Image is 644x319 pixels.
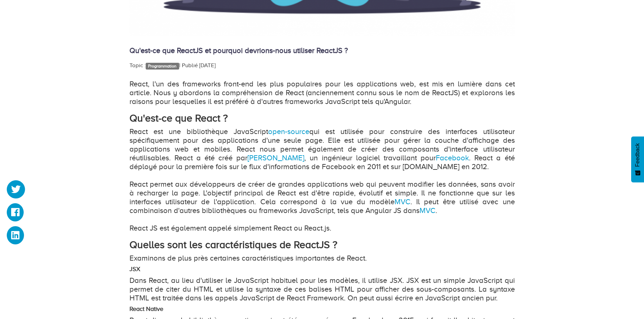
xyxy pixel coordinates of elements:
a: open-source [268,127,309,136]
strong: JSX [129,266,140,272]
strong: React Native [129,305,163,312]
iframe: Drift Widget Chat Window [505,215,640,289]
a: [PERSON_NAME] [247,154,304,162]
a: MVC [420,206,435,215]
span: Topic : | [129,62,181,69]
p: React est une bibliothèque JavaScript qui est utilisée pour construire des interfaces utilisateur... [129,127,515,233]
h4: Qu'est-ce que ReactJS et pourquoi devrions-nous utiliser ReactJS ? [129,47,515,55]
iframe: Drift Widget Chat Controller [610,285,636,311]
a: MVC [395,197,410,206]
p: React, l'un des frameworks front-end les plus populaires pour les applications web, est mis en lu... [129,80,515,106]
strong: Quelles sont les caractéristiques de ReactJS ? [129,239,337,250]
span: Publié [DATE] [182,62,216,69]
a: Programmation [146,63,179,70]
a: Facebook [436,154,469,162]
p: Examinons de plus près certaines caractéristiques importantes de React. [129,254,515,263]
button: Feedback - Afficher l’enquête [631,136,644,182]
span: Feedback [635,143,641,167]
strong: Qu'est-ce que React ? [129,112,228,124]
p: Dans React, au lieu d'utiliser le JavaScript habituel pour les modèles, il utilise JSX. JSX est u... [129,276,515,302]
